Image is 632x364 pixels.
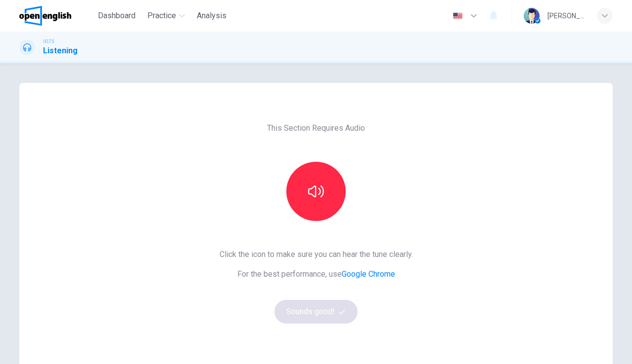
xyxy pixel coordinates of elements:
[98,10,135,22] span: Dashboard
[524,8,540,24] img: Profile picture
[193,7,230,25] button: Analysis
[143,7,189,25] button: Practice
[220,249,413,260] span: Click the icon to make sure you can hear the tune clearly.
[147,10,176,22] span: Practice
[43,38,54,45] span: IELTS
[220,268,413,280] span: For the best performance, use
[267,122,365,134] span: This Section Requires Audio
[94,7,139,25] button: Dashboard
[197,10,226,22] span: Analysis
[342,269,395,279] a: Google Chrome
[43,45,78,57] h1: Listening
[19,6,94,26] a: OpenEnglish logo
[19,6,71,26] img: OpenEnglish logo
[547,10,585,22] div: [PERSON_NAME]
[451,12,464,20] img: en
